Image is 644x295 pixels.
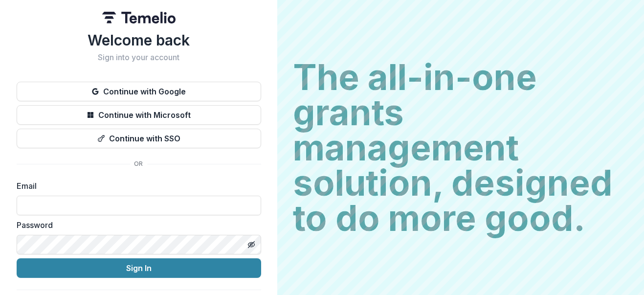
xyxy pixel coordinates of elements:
button: Continue with Google [17,82,261,101]
label: Password [17,219,255,231]
h1: Welcome back [17,31,261,49]
img: Temelio [102,12,176,23]
button: Sign In [17,258,261,278]
button: Continue with Microsoft [17,105,261,125]
button: Continue with SSO [17,129,261,148]
button: Toggle password visibility [244,237,259,252]
label: Email [17,180,255,192]
h2: Sign into your account [17,53,261,62]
